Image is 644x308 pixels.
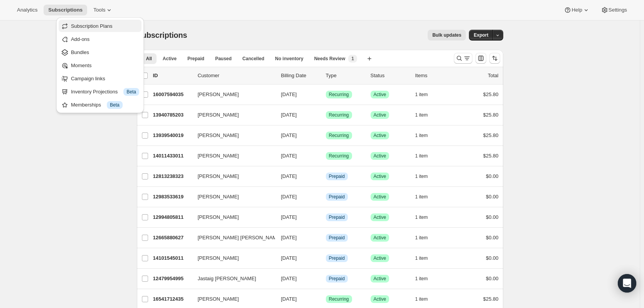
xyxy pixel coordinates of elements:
button: 1 item [415,191,437,202]
span: Active [374,194,386,200]
div: Inventory Projections [71,88,139,96]
span: Add-ons [71,36,89,42]
button: [PERSON_NAME] [193,109,270,121]
button: Export [469,30,493,41]
span: $0.00 [486,276,499,281]
span: Active [374,276,386,282]
span: Needs Review [314,56,346,62]
span: [DATE] [281,153,297,159]
button: 1 item [415,89,437,100]
button: 1 item [415,171,437,182]
div: Memberships [71,101,139,109]
button: [PERSON_NAME] [193,293,270,305]
button: Memberships [59,98,142,111]
span: $25.80 [483,153,499,159]
p: 12983533619 [153,193,192,201]
span: Prepaid [329,173,345,179]
span: 1 item [415,296,428,302]
button: 1 item [415,212,437,223]
span: [DATE] [281,91,297,97]
p: ID [153,72,192,80]
span: [DATE] [281,214,297,220]
span: Prepaid [329,255,345,261]
span: [DATE] [281,276,297,281]
p: Billing Date [281,72,320,80]
button: Settings [596,5,632,15]
span: Beta [126,89,136,95]
span: $25.80 [483,91,499,97]
div: 12479954995Jastaig [PERSON_NAME][DATE]InfoPrepaidSuccessActive1 item$0.00 [153,273,499,284]
button: Sort the results [489,53,500,64]
span: Moments [71,63,91,68]
span: [PERSON_NAME] [198,111,239,119]
span: Settings [609,7,627,13]
span: [DATE] [281,194,297,200]
div: IDCustomerBilling DateTypeStatusItemsTotal [153,72,499,80]
span: Recurring [329,112,349,118]
span: [DATE] [281,296,297,302]
span: $0.00 [486,214,499,220]
span: Active [374,296,386,302]
p: 12665880627 [153,234,192,242]
button: Jastaig [PERSON_NAME] [193,272,270,285]
p: 12479954995 [153,275,192,283]
p: Status [371,72,409,80]
div: 14101545011[PERSON_NAME][DATE]InfoPrepaidSuccessActive1 item$0.00 [153,253,499,264]
div: 12665880627[PERSON_NAME] [PERSON_NAME][DATE]InfoPrepaidSuccessActive1 item$0.00 [153,232,499,243]
span: Prepaid [329,276,345,282]
span: 1 item [415,173,428,179]
span: Prepaid [329,214,345,220]
button: Bulk updates [428,30,466,41]
p: 14011433011 [153,152,192,160]
span: [PERSON_NAME] [198,173,239,180]
button: Customize table column order and visibility [475,53,486,64]
button: Campaign links [59,72,142,85]
span: [PERSON_NAME] [198,254,239,262]
span: $25.80 [483,296,499,302]
span: $0.00 [486,235,499,240]
button: 1 item [415,130,437,141]
p: 16541712435 [153,295,192,303]
button: 1 item [415,253,437,264]
button: [PERSON_NAME] [193,252,270,264]
span: 1 item [415,132,428,139]
span: Active [163,56,177,62]
span: [DATE] [281,255,297,261]
span: 1 item [415,112,428,118]
span: Bulk updates [432,32,461,38]
span: [PERSON_NAME] [198,152,239,160]
button: [PERSON_NAME] [193,88,270,101]
span: 1 item [415,194,428,200]
button: Search and filter results [454,53,472,64]
span: Active [374,214,386,220]
span: Active [374,112,386,118]
span: $25.80 [483,112,499,118]
span: $0.00 [486,173,499,179]
button: Inventory Projections [59,85,142,98]
p: 16007594035 [153,91,192,98]
span: Recurring [329,153,349,159]
span: 1 item [415,214,428,220]
button: Help [559,5,594,15]
span: [PERSON_NAME] [198,132,239,139]
button: [PERSON_NAME] [193,211,270,223]
span: Subscriptions [48,7,83,13]
span: [DATE] [281,132,297,138]
button: Subscriptions [44,5,87,15]
button: [PERSON_NAME] [193,129,270,142]
span: Paused [215,56,232,62]
span: Bundles [71,49,89,55]
span: Prepaid [329,194,345,200]
button: 1 item [415,273,437,284]
button: Bundles [59,46,142,58]
span: Active [374,235,386,241]
span: Recurring [329,91,349,98]
span: 1 item [415,276,428,282]
span: 1 item [415,153,428,159]
button: 1 item [415,232,437,243]
span: Analytics [17,7,37,13]
button: Create new view [363,53,376,64]
button: [PERSON_NAME] [193,170,270,183]
div: 13939540019[PERSON_NAME][DATE]SuccessRecurringSuccessActive1 item$25.80 [153,130,499,141]
button: 1 item [415,294,437,305]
